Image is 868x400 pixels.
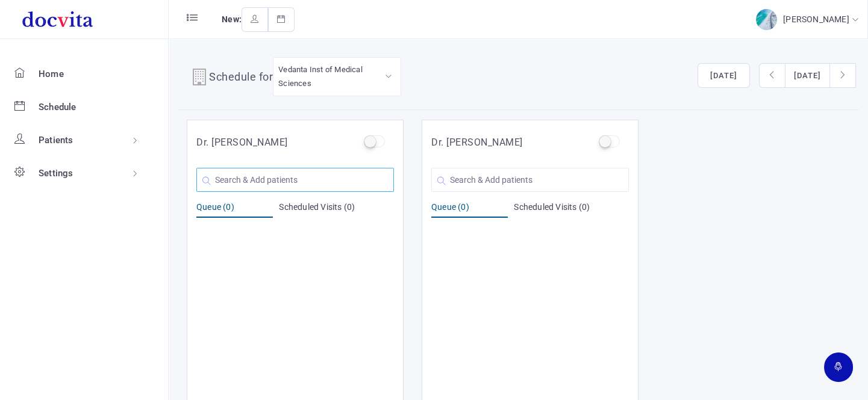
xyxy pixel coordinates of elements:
[278,63,396,91] div: Vedanta Inst of Medical Sciences
[431,168,629,192] input: Search & Add patients
[209,69,273,88] h4: Schedule for
[698,63,750,88] button: [DATE]
[196,168,394,192] input: Search & Add patients
[279,201,394,218] div: Scheduled Visits (0)
[39,69,64,79] span: Home
[39,135,73,146] span: Patients
[431,135,523,150] h5: Dr. [PERSON_NAME]
[783,14,852,24] span: [PERSON_NAME]
[222,14,242,24] span: New:
[196,135,288,150] h5: Dr. [PERSON_NAME]
[39,168,73,179] span: Settings
[785,63,830,88] button: [DATE]
[431,201,508,218] div: Queue (0)
[39,102,76,112] span: Schedule
[196,201,273,218] div: Queue (0)
[514,201,629,218] div: Scheduled Visits (0)
[756,9,777,30] img: img-2.jpg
